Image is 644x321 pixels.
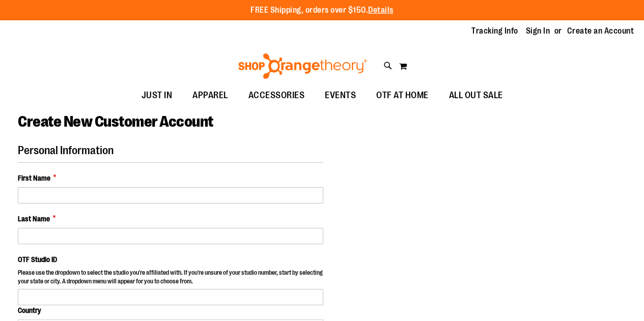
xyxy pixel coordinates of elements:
[449,84,503,107] span: ALL OUT SALE
[250,5,394,16] p: FREE Shipping, orders over $150.
[567,25,634,37] a: Create an Account
[471,25,518,37] a: Tracking Info
[237,53,369,79] img: Shop Orangetheory
[18,214,50,224] span: Last Name
[18,144,114,157] span: Personal Information
[142,84,173,107] span: JUST IN
[376,84,429,107] span: OTF AT HOME
[248,84,305,107] span: ACCESSORIES
[325,84,356,107] span: EVENTS
[18,113,213,130] span: Create New Customer Account
[526,25,550,37] a: Sign In
[18,306,41,314] span: Country
[368,6,394,15] a: Details
[192,84,228,107] span: APPAREL
[18,173,50,183] span: First Name
[18,255,57,264] span: OTF Studio ID
[18,269,323,288] p: Please use the dropdown to select the studio you're affiliated with. If you're unsure of your stu...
